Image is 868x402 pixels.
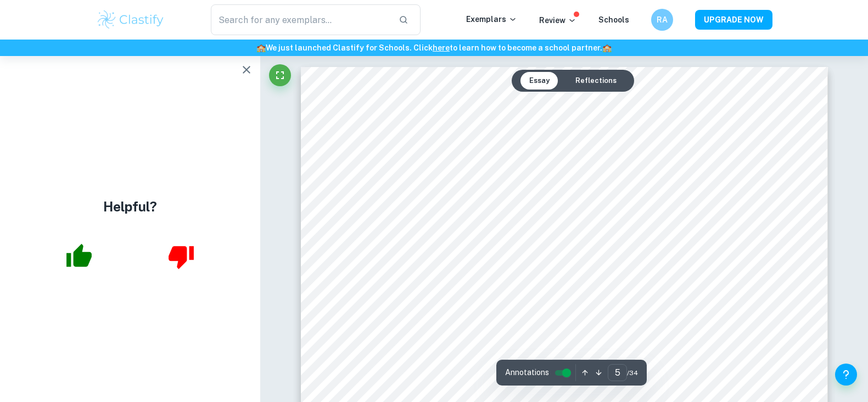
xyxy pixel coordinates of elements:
button: UPGRADE NOW [695,10,772,30]
img: Clastify logo [96,9,166,31]
h6: We just launched Clastify for Schools. Click to learn how to become a school partner. [2,42,866,54]
p: Review [539,14,576,26]
a: Schools [598,15,629,24]
button: Reflections [567,72,625,90]
span: 🏫 [256,43,266,52]
button: Help and Feedback [835,364,857,386]
span: / 34 [627,368,638,378]
button: Essay [520,72,558,90]
input: Search for any exemplars... [211,4,390,35]
span: Annotations [505,367,549,378]
span: 🏫 [602,43,612,52]
button: Fullscreen [269,64,291,86]
h4: Helpful? [103,197,157,216]
a: here [433,43,450,52]
h6: RA [656,14,668,26]
p: Exemplars [466,13,517,25]
button: RA [651,9,673,31]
